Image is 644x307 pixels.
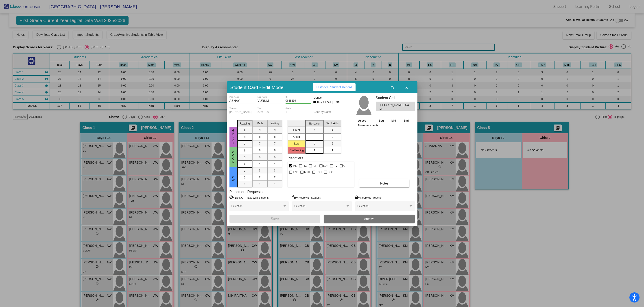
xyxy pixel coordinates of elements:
button: Notes [359,179,409,187]
div: Boy [317,100,322,105]
span: Notes [380,182,389,185]
span: GIT [343,163,348,169]
mat-label: Gender [314,96,339,100]
span: AW [404,103,411,107]
span: Math [257,121,263,125]
span: 5 [259,155,261,159]
span: 2 [274,175,276,179]
h3: Student Cell [376,96,415,100]
span: 1 [314,148,315,152]
span: Writing [271,121,279,125]
label: = Keep with Teacher: [355,195,383,200]
span: ML [293,163,297,169]
h3: Student Card - Edit Mode [230,85,284,90]
span: ML [380,107,401,111]
span: 5 [274,155,276,159]
span: 1 [274,182,276,186]
span: Save [271,217,279,221]
input: Enter ID [286,99,311,102]
td: No Assessments [357,123,413,128]
span: 3 [314,135,315,139]
span: 7 [274,142,276,146]
input: teacher [229,111,255,114]
span: 2 [244,176,246,180]
button: Historical Student Record [313,83,356,91]
label: Placement Requests [229,190,263,194]
th: Asses [357,118,375,123]
span: 4 [274,162,276,166]
label: = Keep with Student: [292,195,321,200]
span: 9 [259,128,261,132]
input: year [258,111,283,114]
span: 3 [274,169,276,173]
div: Girl [327,100,331,105]
button: Save [229,215,320,223]
button: Archive [324,215,415,223]
th: Beg [375,118,388,123]
label: = Do NOT Place with Student: [229,195,269,200]
span: 1 [332,148,333,152]
span: TCH [316,169,322,175]
span: 4 [314,128,315,132]
span: 8 [259,135,261,139]
span: 3 [244,169,246,173]
span: Behavior [309,122,320,126]
span: 4 [244,162,246,166]
span: Great [231,129,235,145]
span: 1 [244,182,246,186]
span: 504 [323,163,328,169]
span: Reading [240,122,250,126]
span: 8 [244,135,246,139]
span: Good [231,151,235,163]
span: 3 [259,169,261,173]
span: Archive [364,217,375,221]
span: LAP [293,169,298,175]
input: goes by name [314,111,339,114]
span: 9 [244,128,246,132]
span: 2 [259,175,261,179]
th: End [400,118,413,123]
span: Historical Student Record [317,85,352,89]
span: 7 [244,142,246,146]
span: 6 [244,149,246,153]
th: Mid [388,118,400,123]
span: 8 [274,135,276,139]
label: Identifiers [288,156,303,160]
span: Low [231,173,235,182]
span: 2 [332,142,333,146]
span: NB [336,100,340,105]
input: grade [286,111,311,114]
span: 7 [259,142,261,146]
span: 9 [274,128,276,132]
span: SPC [328,169,333,175]
span: 6 [274,148,276,152]
span: [PERSON_NAME] [380,103,404,107]
span: 3 [332,135,333,139]
span: 1 [259,182,261,186]
span: HC [303,163,307,169]
span: 6 [259,148,261,152]
span: 4 [332,128,333,132]
span: PV [334,163,337,169]
span: 4 [259,162,261,166]
span: MTH [304,169,310,175]
span: 5 [244,155,246,159]
span: IEP [313,163,317,169]
span: 2 [314,142,315,146]
span: Workskills [326,121,338,125]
